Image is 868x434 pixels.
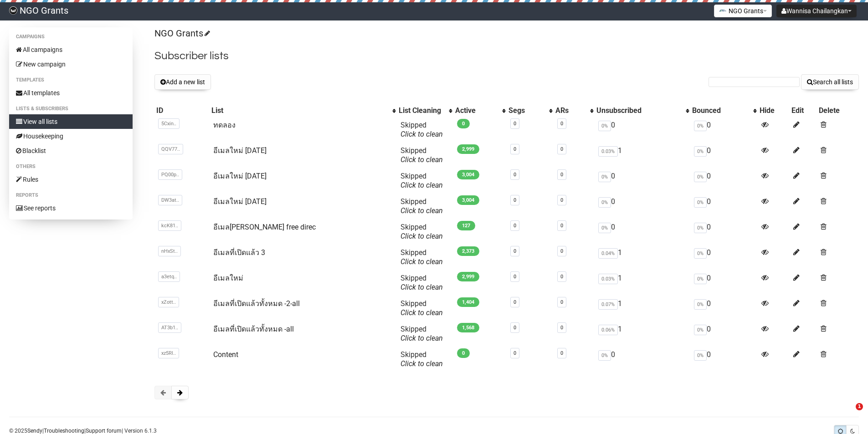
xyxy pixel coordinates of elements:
[154,28,209,39] a: NGO Grants
[819,106,857,115] div: Delete
[560,274,563,280] a: 0
[692,106,749,115] div: Bounced
[837,403,859,425] iframe: Intercom live chat
[694,121,707,131] span: 0%
[595,245,690,270] td: 1
[776,5,857,17] button: Wannisa Chailangkan
[514,274,516,280] a: 0
[595,194,690,219] td: 0
[401,248,443,266] span: Skipped
[514,121,516,127] a: 0
[156,106,208,115] div: ID
[514,248,516,254] a: 0
[401,274,443,291] span: Skipped
[154,48,859,64] h2: Subscriber lists
[694,146,707,157] span: 0%
[598,172,611,182] span: 0%
[9,201,133,215] a: See reports
[598,146,618,157] span: 0.03%
[790,104,817,117] th: Edit: No sort applied, sorting is disabled
[401,232,443,240] a: Click to clean
[595,219,690,245] td: 0
[595,347,690,372] td: 0
[457,272,479,281] span: 2,999
[694,197,707,208] span: 0%
[801,74,859,90] button: Search all lists
[401,299,443,317] span: Skipped
[27,428,42,434] a: Sendy
[401,155,443,164] a: Click to clean
[560,223,563,229] a: 0
[158,348,179,358] span: xz5Rl..
[213,274,243,282] a: อีเมลใหม่
[508,106,544,115] div: Segs
[399,106,444,115] div: List Cleaning
[694,299,707,310] span: 0%
[158,220,181,231] span: kcK81..
[457,297,479,307] span: 1,404
[507,104,553,117] th: Segs: No sort applied, activate to apply an ascending sort
[595,143,690,168] td: 1
[457,119,470,128] span: 0
[44,428,84,434] a: Troubleshooting
[690,270,758,296] td: 0
[514,197,516,203] a: 0
[158,169,182,180] span: PQ00p..
[791,106,815,115] div: Edit
[598,248,618,259] span: 0.04%
[457,348,470,358] span: 0
[9,143,133,158] a: Blacklist
[457,221,475,230] span: 127
[514,299,516,305] a: 0
[457,323,479,332] span: 1,568
[401,257,443,266] a: Click to clean
[690,321,758,347] td: 0
[401,325,443,342] span: Skipped
[598,121,611,131] span: 0%
[694,274,707,284] span: 0%
[714,5,772,17] button: NGO Grants
[598,325,618,335] span: 0.06%
[9,103,133,114] li: Lists & subscribers
[9,42,133,57] a: All campaigns
[560,350,563,356] a: 0
[213,172,267,180] a: อีเมลใหม่ [DATE]
[401,283,443,291] a: Click to clean
[690,245,758,270] td: 0
[598,197,611,208] span: 0%
[560,197,563,203] a: 0
[9,6,17,15] img: 17080ac3efa689857045ce3784bc614b
[514,350,516,356] a: 0
[596,106,681,115] div: Unsubscribed
[213,350,238,359] a: Content
[213,121,236,129] a: ทดลอง
[9,57,133,71] a: New campaign
[9,114,133,129] a: View all lists
[598,299,618,310] span: 0.07%
[595,270,690,296] td: 1
[9,31,133,42] li: Campaigns
[719,7,726,14] img: 2.png
[401,350,443,368] span: Skipped
[401,206,443,215] a: Click to clean
[158,246,181,256] span: nHxSt..
[514,146,516,152] a: 0
[158,195,182,205] span: DW3at..
[560,248,563,254] a: 0
[595,117,690,143] td: 0
[758,104,790,117] th: Hide: No sort applied, sorting is disabled
[213,248,265,257] a: อีเมลที่เปิดแล้ว 3
[213,223,316,231] a: อีเมล[PERSON_NAME] free direc
[401,359,443,368] a: Click to clean
[158,322,181,333] span: AT3b1..
[401,223,443,240] span: Skipped
[694,350,707,361] span: 0%
[213,146,267,155] a: อีเมลใหม่ [DATE]
[554,104,595,117] th: ARs: No sort applied, activate to apply an ascending sort
[694,172,707,182] span: 0%
[455,106,498,115] div: Active
[514,172,516,178] a: 0
[690,347,758,372] td: 0
[560,299,563,305] a: 0
[595,321,690,347] td: 1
